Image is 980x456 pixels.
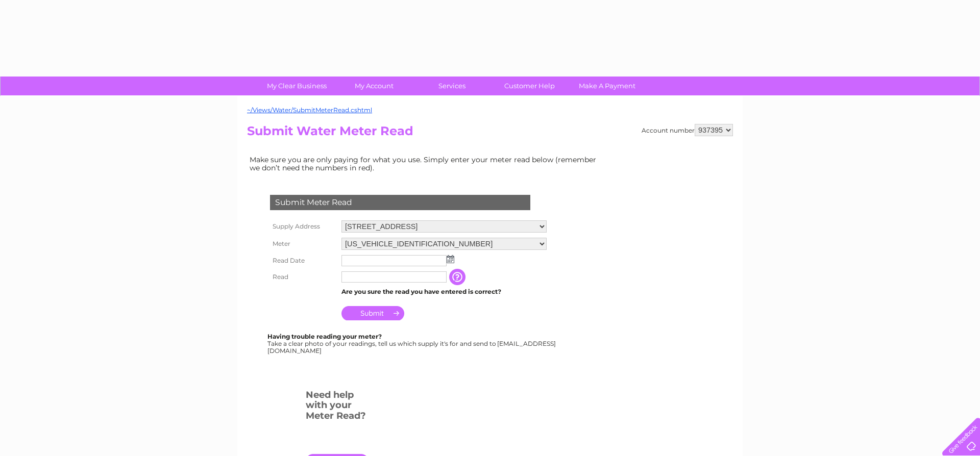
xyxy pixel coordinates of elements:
td: Are you sure the read you have entered is correct? [339,285,549,298]
th: Meter [267,235,339,252]
td: Make sure you are only paying for what you use. Simply enter your meter read below (remember we d... [247,153,604,174]
div: Account number [642,124,733,136]
a: Services [410,77,494,95]
div: Submit Meter Read [270,195,530,210]
a: Customer Help [487,77,572,95]
img: ... [447,255,454,263]
h3: Need help with your Meter Read? [306,388,369,426]
a: ~/Views/Water/SubmitMeterRead.cshtml [247,106,372,114]
a: Make A Payment [565,77,649,95]
th: Read Date [267,252,339,269]
h2: Submit Water Meter Read [247,124,733,143]
th: Supply Address [267,218,339,235]
a: My Account [332,77,416,95]
b: Having trouble reading your meter? [267,333,382,340]
input: Submit [341,306,404,320]
a: My Clear Business [255,77,339,95]
th: Read [267,269,339,285]
input: Information [449,269,468,285]
div: Take a clear photo of your readings, tell us which supply it's for and send to [EMAIL_ADDRESS][DO... [267,333,557,354]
